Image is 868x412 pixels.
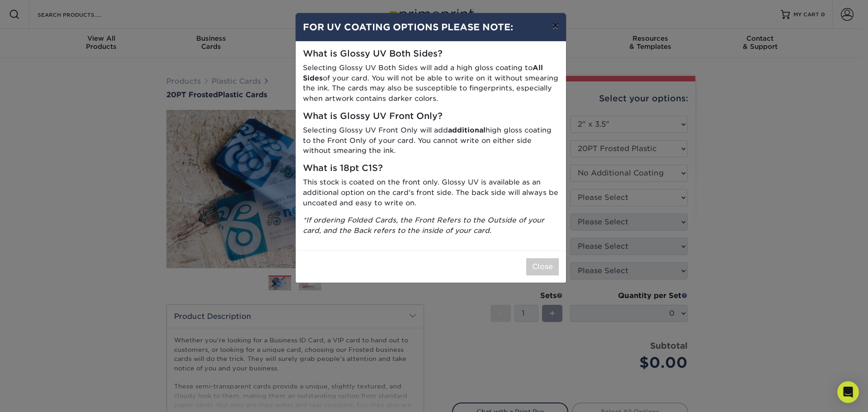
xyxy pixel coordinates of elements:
[303,63,559,104] p: Selecting Glossy UV Both Sides will add a high gloss coating to of your card. You will not be abl...
[303,177,559,208] p: This stock is coated on the front only. Glossy UV is available as an additional option on the car...
[545,13,566,38] button: ×
[303,63,543,82] strong: All Sides
[526,258,559,275] button: Close
[303,216,544,235] i: *If ordering Folded Cards, the Front Refers to the Outside of your card, and the Back refers to t...
[303,125,559,156] p: Selecting Glossy UV Front Only will add high gloss coating to the Front Only of your card. You ca...
[448,126,486,134] strong: additional
[303,163,559,174] h5: What is 18pt C1S?
[303,111,559,122] h5: What is Glossy UV Front Only?
[303,20,559,34] h4: FOR UV COATING OPTIONS PLEASE NOTE:
[837,381,859,403] div: Open Intercom Messenger
[303,49,559,59] h5: What is Glossy UV Both Sides?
